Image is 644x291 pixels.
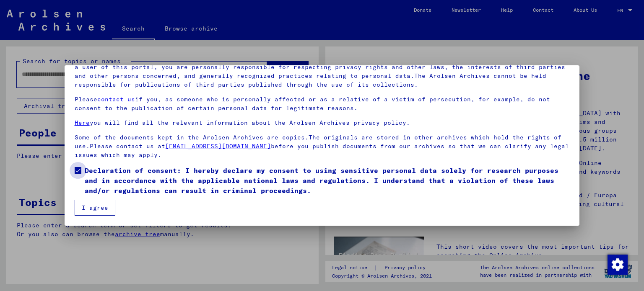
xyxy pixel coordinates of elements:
[75,95,570,113] p: Please if you, as someone who is personally affected or as a relative of a victim of persecution,...
[75,200,115,216] button: I agree
[608,255,628,275] img: Change consent
[97,95,135,103] a: contact us
[165,142,271,150] a: [EMAIL_ADDRESS][DOMAIN_NAME]
[75,118,570,127] p: you will find all the relevant information about the Arolsen Archives privacy policy.
[75,119,90,126] a: Here
[75,54,570,89] p: Please note that this portal on victims of Nazi [MEDICAL_DATA] contains sensitive data on identif...
[85,165,570,196] span: Declaration of consent: I hereby declare my consent to using sensitive personal data solely for r...
[75,133,570,160] p: Some of the documents kept in the Arolsen Archives are copies.The originals are stored in other a...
